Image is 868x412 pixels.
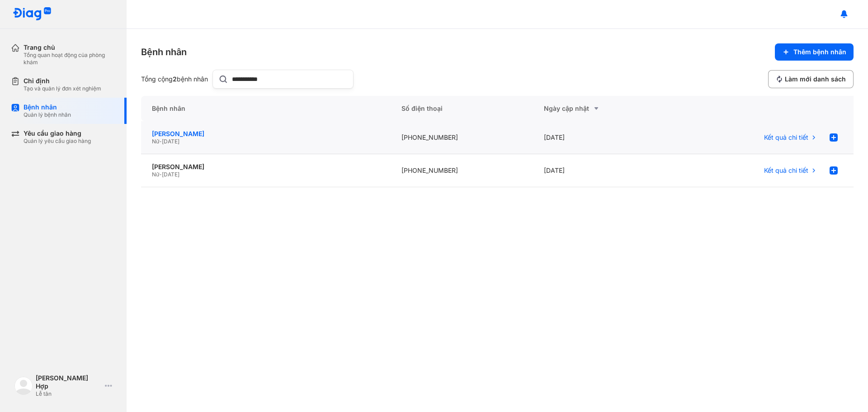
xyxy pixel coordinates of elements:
div: Yêu cầu giao hàng [24,129,91,137]
div: Bệnh nhân [141,46,187,58]
button: Làm mới danh sách [768,70,854,88]
span: Làm mới danh sách [785,75,846,83]
span: - [159,171,162,178]
button: Thêm bệnh nhân [775,43,854,61]
div: Tổng cộng bệnh nhân [141,75,209,83]
span: Thêm bệnh nhân [793,48,846,56]
div: [DATE] [533,154,675,187]
div: Lễ tân [36,390,101,398]
div: Bệnh nhân [24,103,71,111]
span: [DATE] [162,138,179,145]
div: Trang chủ [24,43,116,52]
div: [PHONE_NUMBER] [391,121,533,154]
div: [PERSON_NAME] [152,163,380,171]
div: Tạo và quản lý đơn xét nghiệm [24,85,101,92]
div: Quản lý yêu cầu giao hàng [24,137,91,145]
span: - [159,138,162,145]
div: Tổng quan hoạt động của phòng khám [24,52,116,66]
div: [PERSON_NAME] Hợp [36,374,101,390]
img: logo [14,377,33,395]
div: [DATE] [533,121,675,154]
div: Số điện thoại [391,96,533,121]
div: Ngày cập nhật [544,103,665,114]
div: Quản lý bệnh nhân [24,111,71,118]
div: [PHONE_NUMBER] [391,154,533,187]
div: [PERSON_NAME] [152,130,380,138]
img: logo [13,7,52,21]
span: Nữ [152,171,159,178]
span: [DATE] [162,171,179,178]
div: Chỉ định [24,77,101,85]
span: 2 [173,75,177,83]
div: Bệnh nhân [141,96,391,121]
span: Kết quả chi tiết [764,133,808,142]
span: Kết quả chi tiết [764,166,808,175]
span: Nữ [152,138,159,145]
